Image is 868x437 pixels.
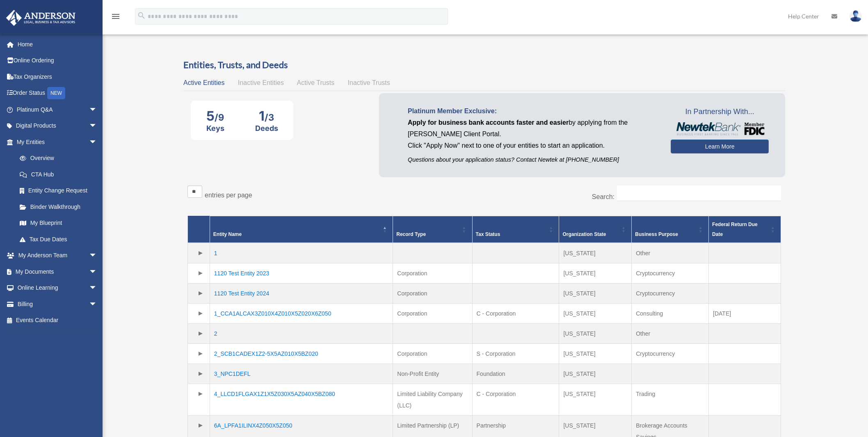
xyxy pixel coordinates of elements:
td: [US_STATE] [559,364,632,384]
td: [US_STATE] [559,283,632,303]
td: 1_CCA1ALCAX3Z010X4Z010X5Z020X6Z050 [210,303,393,323]
td: [US_STATE] [559,243,632,263]
a: Billingarrow_drop_down [6,296,110,312]
td: Other [632,243,709,263]
td: Corporation [393,263,472,283]
td: Limited Liability Company (LLC) [393,384,472,415]
span: Federal Return Due Date [712,222,758,237]
td: 3_NPC1DEFL [210,364,393,384]
img: Anderson Advisors Platinum Portal [4,10,78,26]
span: /9 [215,112,224,123]
a: Online Ordering [6,53,110,69]
th: Entity Name: Activate to invert sorting [210,216,393,243]
a: Events Calendar [6,312,110,329]
a: My Entitiesarrow_drop_down [6,134,105,150]
td: Non-Profit Entity [393,364,472,384]
td: [US_STATE] [559,303,632,323]
a: My Anderson Teamarrow_drop_down [6,247,110,264]
span: arrow_drop_down [89,118,105,135]
a: Tax Organizers [6,69,110,85]
td: Trading [632,384,709,415]
span: Active Entities [183,79,224,86]
td: S - Corporation [472,343,559,364]
td: Other [632,323,709,343]
th: Federal Return Due Date: Activate to sort [709,216,781,243]
td: [DATE] [709,303,781,323]
th: Tax Status: Activate to sort [472,216,559,243]
td: Corporation [393,303,472,323]
label: entries per page [205,192,252,199]
a: Tax Due Dates [11,231,105,247]
span: Active Trusts [297,79,335,86]
td: [US_STATE] [559,263,632,283]
p: by applying from the [PERSON_NAME] Client Portal. [408,117,658,140]
td: 1 [210,243,393,263]
img: User Pic [850,10,862,22]
td: C - Corporation [472,303,559,323]
p: Questions about your application status? Contact Newtek at [PHONE_NUMBER] [408,155,658,165]
a: Digital Productsarrow_drop_down [6,118,110,134]
td: 1120 Test Entity 2024 [210,283,393,303]
a: Home [6,36,110,53]
th: Organization State: Activate to sort [559,216,632,243]
span: arrow_drop_down [89,296,105,313]
td: C - Corporation [472,384,559,415]
i: menu [111,11,121,21]
span: /3 [265,112,274,123]
div: 5 [206,108,224,124]
span: arrow_drop_down [89,263,105,280]
td: Cryptocurrency [632,343,709,364]
a: Binder Walkthrough [11,199,105,215]
span: Entity Name [213,231,242,237]
div: 1 [255,108,278,124]
i: search [137,11,146,20]
td: Corporation [393,343,472,364]
span: arrow_drop_down [89,247,105,264]
td: Corporation [393,283,472,303]
p: Platinum Member Exclusive: [408,105,658,117]
a: Overview [11,150,101,167]
span: In Partnership With... [671,105,769,119]
span: Inactive Trusts [348,79,390,86]
span: Apply for business bank accounts faster and easier [408,119,569,126]
a: Platinum Q&Aarrow_drop_down [6,101,110,118]
a: Order StatusNEW [6,85,110,102]
img: NewtekBankLogoSM.png [675,122,765,135]
div: NEW [47,87,65,99]
label: Search: [592,193,614,200]
td: Foundation [472,364,559,384]
span: Business Purpose [635,231,678,237]
a: Learn More [671,140,769,153]
span: Tax Status [476,231,500,237]
td: [US_STATE] [559,323,632,343]
th: Business Purpose: Activate to sort [632,216,709,243]
td: Cryptocurrency [632,263,709,283]
div: Deeds [255,124,278,133]
td: Consulting [632,303,709,323]
a: Online Learningarrow_drop_down [6,280,110,296]
p: Click "Apply Now" next to one of your entities to start an application. [408,140,658,151]
td: [US_STATE] [559,384,632,415]
th: Record Type: Activate to sort [393,216,472,243]
span: arrow_drop_down [89,280,105,297]
a: CTA Hub [11,166,105,183]
td: [US_STATE] [559,343,632,364]
td: 4_LLCD1FLGAX1Z1X5Z030X5AZ040X5BZ080 [210,384,393,415]
span: arrow_drop_down [89,101,105,118]
td: 1120 Test Entity 2023 [210,263,393,283]
div: Keys [206,124,224,133]
td: 2 [210,323,393,343]
span: Organization State [562,231,606,237]
span: Inactive Entities [238,79,284,86]
a: menu [111,14,121,21]
span: arrow_drop_down [89,134,105,151]
span: Record Type [396,231,426,237]
a: Entity Change Request [11,183,105,199]
h3: Entities, Trusts, and Deeds [183,59,785,71]
td: Cryptocurrency [632,283,709,303]
a: My Documentsarrow_drop_down [6,263,110,280]
a: My Blueprint [11,215,105,231]
td: 2_SCB1CADEX1Z2-5X5AZ010X5BZ020 [210,343,393,364]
